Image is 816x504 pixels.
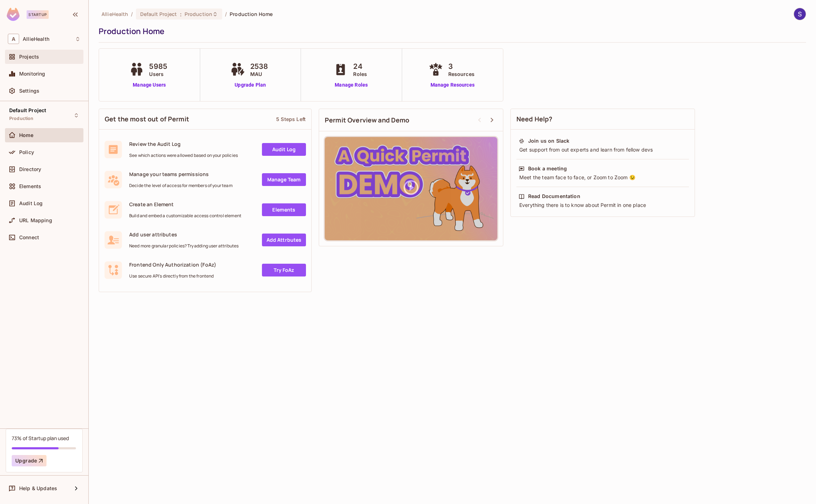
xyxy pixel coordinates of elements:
[129,273,216,279] span: Use secure API's directly from the frontend
[140,11,177,17] span: Default Project
[794,8,806,20] img: Stephen Morrison
[19,486,57,491] span: Help & Updates
[19,201,43,206] span: Audit Log
[448,61,475,72] span: 3
[185,11,212,17] span: Production
[19,88,39,94] span: Settings
[149,61,167,72] span: 5985
[129,261,216,268] span: Frontend Only Authorization (FoAz)
[516,115,553,124] span: Need Help?
[448,70,475,78] span: Resources
[427,81,478,89] a: Manage Resources
[8,34,19,44] span: A
[225,11,227,17] li: /
[99,26,803,37] div: Production Home
[250,61,268,72] span: 2538
[131,11,133,17] li: /
[12,435,69,442] div: 73% of Startup plan used
[129,213,241,219] span: Build and embed a customizable access control element
[19,149,34,155] span: Policy
[105,115,189,124] span: Get the most out of Permit
[528,193,580,200] div: Read Documentation
[149,70,167,78] span: Users
[19,235,39,240] span: Connect
[519,146,687,153] div: Get support from out experts and learn from fellow devs
[19,218,52,223] span: URL Mapping
[353,70,367,78] span: Roles
[250,70,268,78] span: MAU
[528,165,567,172] div: Book a meeting
[129,231,239,238] span: Add user attributes
[262,173,306,186] a: Manage Team
[262,203,306,216] a: Elements
[7,8,20,21] img: SReyMgAAAABJRU5ErkJggg==
[23,36,49,42] span: Workspace: AllieHealth
[519,174,687,181] div: Meet the team face to face, or Zoom to Zoom 😉
[19,54,39,60] span: Projects
[19,132,34,138] span: Home
[129,183,232,188] span: Decide the level of access for members of your team
[528,137,569,144] div: Join us on Slack
[128,81,171,89] a: Manage Users
[353,61,367,72] span: 24
[129,243,239,249] span: Need more granular policies? Try adding user attributes
[102,11,128,17] span: the active workspace
[332,81,371,89] a: Manage Roles
[129,171,232,177] span: Manage your teams permissions
[262,143,306,156] a: Audit Log
[12,455,46,466] button: Upgrade
[19,166,41,172] span: Directory
[129,201,241,208] span: Create an Element
[129,141,238,147] span: Review the Audit Log
[19,71,45,77] span: Monitoring
[262,264,306,276] a: Try FoAz
[325,116,410,125] span: Permit Overview and Demo
[180,11,182,17] span: :
[9,108,46,113] span: Default Project
[19,183,41,189] span: Elements
[262,234,306,246] a: Add Attrbutes
[9,116,34,121] span: Production
[230,11,273,17] span: Production Home
[27,10,49,19] div: Startup
[129,153,238,158] span: See which actions were allowed based on your policies
[229,81,272,89] a: Upgrade Plan
[276,116,306,122] div: 5 Steps Left
[519,202,687,209] div: Everything there is to know about Permit in one place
